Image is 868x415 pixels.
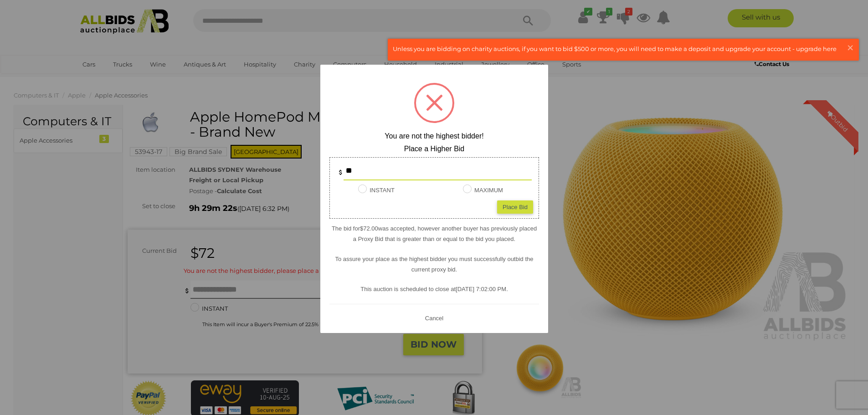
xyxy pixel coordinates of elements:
button: Cancel [422,312,446,323]
h2: Place a Higher Bid [329,144,539,153]
span: $72.00 [360,225,378,231]
p: The bid for was accepted, however another buyer has previously placed a Proxy Bid that is greater... [329,223,539,244]
label: INSTANT [358,185,395,195]
span: [DATE] 7:02:00 PM [456,286,506,292]
h2: You are not the highest bidder! [329,132,539,140]
label: MAXIMUM [463,185,503,195]
p: This auction is scheduled to close at . [329,284,539,294]
div: Place Bid [497,200,533,213]
p: To assure your place as the highest bidder you must successfully outbid the current proxy bid. [329,253,539,275]
span: × [846,39,854,56]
